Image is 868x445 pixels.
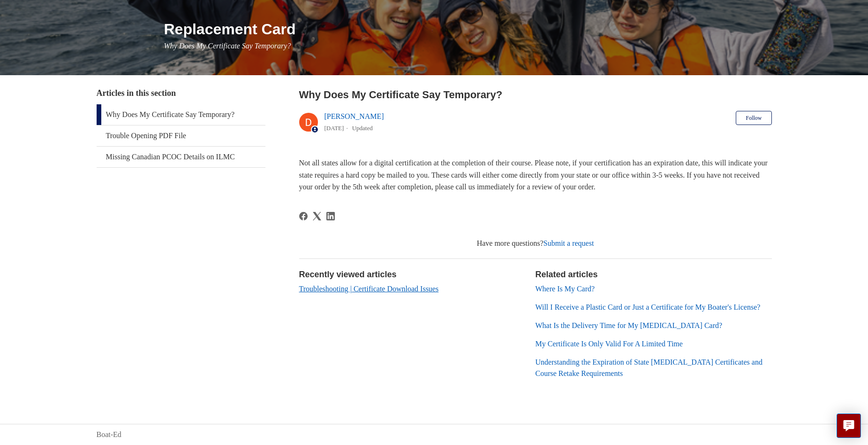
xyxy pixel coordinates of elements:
[543,239,594,247] a: Submit a request
[299,159,768,191] span: Not all states allow for a digital certification at the completion of their course. Please note, ...
[536,340,683,348] a: My Certificate Is Only Valid For A Limited Time
[299,238,772,249] div: Have more questions?
[299,87,772,102] h2: Why Does My Certificate Say Temporary?
[325,112,384,120] a: [PERSON_NAME]
[299,285,439,293] a: Troubleshooting | Certificate Download Issues
[325,125,344,132] time: 03/01/2024, 14:22
[97,147,265,167] a: Missing Canadian PCOC Details on ILMC
[97,88,176,98] span: Articles in this section
[313,212,321,220] svg: Share this page on X Corp
[352,125,373,132] li: Updated
[536,285,595,293] a: Where Is My Card?
[97,429,121,440] a: Boat-Ed
[164,42,291,50] span: Why Does My Certificate Say Temporary?
[164,18,772,40] h1: Replacement Card
[736,111,771,125] button: Follow Article
[313,212,321,220] a: X Corp
[536,303,761,311] a: Will I Receive a Plastic Card or Just a Certificate for My Boater's License?
[299,212,308,220] a: Facebook
[299,212,308,220] svg: Share this page on Facebook
[326,212,335,220] svg: Share this page on LinkedIn
[536,321,723,329] a: What Is the Delivery Time for My [MEDICAL_DATA] Card?
[326,212,335,220] a: LinkedIn
[837,414,861,438] button: Live chat
[536,268,772,281] h2: Related articles
[97,104,265,125] a: Why Does My Certificate Say Temporary?
[97,125,265,146] a: Trouble Opening PDF File
[299,268,526,281] h2: Recently viewed articles
[536,358,762,377] a: Understanding the Expiration of State [MEDICAL_DATA] Certificates and Course Retake Requirements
